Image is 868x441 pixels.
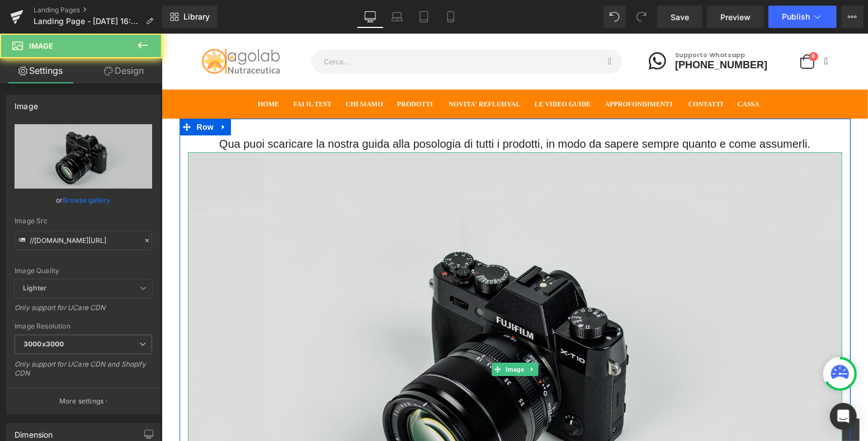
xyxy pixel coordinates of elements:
[184,57,233,84] a: Chi Siamo
[365,329,376,343] a: Expand / Collapse
[55,85,69,102] a: Expand / Collapse
[34,17,141,26] span: Landing Page - [DATE] 16:45:41
[411,6,437,28] a: Tablet
[15,231,152,250] input: Link
[444,67,511,74] span: Approfondimenti
[841,6,864,28] button: More
[436,17,460,39] button: Cerca
[342,329,365,343] span: Image
[59,396,104,406] p: More settings
[576,57,610,84] a: CASSA
[15,267,152,275] div: Image Quality
[15,360,152,385] div: Only support for UCare CDN and Shopify CDN
[26,102,681,119] p: Qua puoi scaricare la nostra guida alla posologia di tutti i prodotti, in modo da sapere sempre q...
[384,6,411,28] a: Laptop
[15,95,38,111] div: Image
[235,67,271,74] span: Prodotti
[29,41,53,50] span: Image
[768,6,837,28] button: Publish
[437,6,464,28] a: Mobile
[15,322,152,330] div: Image Resolution
[23,340,64,348] b: 3000x3000
[15,194,152,206] div: or
[131,57,182,84] a: Fai il TEST
[527,57,574,84] a: Contatti
[630,6,653,28] button: Redo
[576,67,598,74] span: CASSA
[287,57,371,84] a: NOVITA' Refluhyal
[15,217,152,225] div: Image Src
[63,190,111,210] a: Browse gallery
[637,21,666,35] a: 0
[96,67,117,74] span: Home
[287,67,358,74] span: NOVITA' Refluhyal
[444,57,525,84] a: Approfondimenti
[83,58,164,83] a: Design
[527,67,562,74] span: Contatti
[7,388,160,414] button: More settings
[131,67,169,74] span: Fai il TEST
[183,12,210,22] span: Library
[357,6,384,28] a: Desktop
[373,67,430,74] span: Le Video Guide
[23,284,46,292] b: Lighter
[150,17,460,39] input: Cerca...
[513,27,606,36] b: [PHONE_NUMBER]
[34,6,162,15] a: Landing Pages
[15,424,53,439] div: Dimension
[162,6,218,28] a: New Library
[96,57,130,84] a: Home
[782,12,810,21] span: Publish
[830,403,857,430] div: Open Intercom Messenger
[373,57,442,84] a: Le Video Guide
[603,6,626,28] button: Undo
[32,85,55,102] span: Row
[513,17,583,26] span: Supporto Whatsapp
[648,18,657,27] span: 0
[15,303,152,320] div: Only support for UCare CDN
[671,11,689,23] span: Save
[40,15,119,41] img: AgoLab Nutraceutica
[235,57,285,84] a: Prodotti
[184,67,221,74] span: Chi Siamo
[720,11,751,23] span: Preview
[707,6,764,28] a: Preview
